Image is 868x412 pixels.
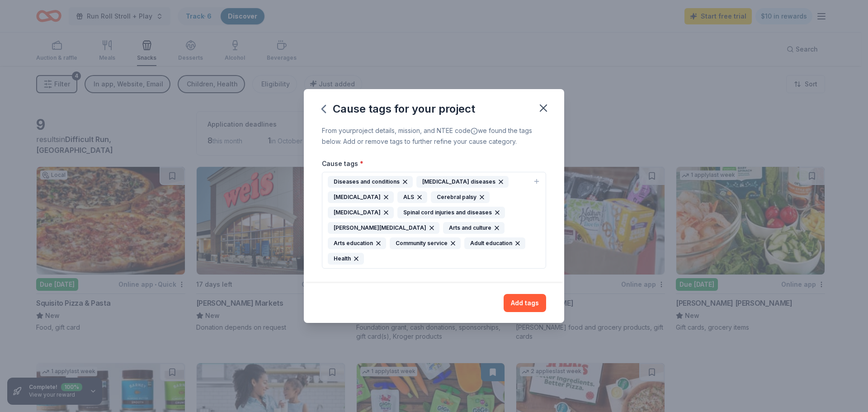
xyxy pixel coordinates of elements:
[397,207,505,218] div: Spinal cord injuries and diseases
[322,125,546,147] div: From your project details, mission, and NTEE code we found the tags below. Add or remove tags to ...
[328,191,394,203] div: [MEDICAL_DATA]
[328,237,386,249] div: Arts education
[322,172,546,269] button: Diseases and conditions[MEDICAL_DATA] diseases[MEDICAL_DATA]ALSCerebral palsy[MEDICAL_DATA]Spinal...
[328,207,394,218] div: [MEDICAL_DATA]
[416,176,509,188] div: [MEDICAL_DATA] diseases
[464,237,525,249] div: Adult education
[328,222,439,234] div: [PERSON_NAME][MEDICAL_DATA]
[431,191,490,203] div: Cerebral palsy
[443,222,505,234] div: Arts and culture
[322,159,363,168] label: Cause tags
[328,176,413,188] div: Diseases and conditions
[397,191,427,203] div: ALS
[322,102,475,116] div: Cause tags for your project
[390,237,461,249] div: Community service
[328,253,364,265] div: Health
[504,294,546,312] button: Add tags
